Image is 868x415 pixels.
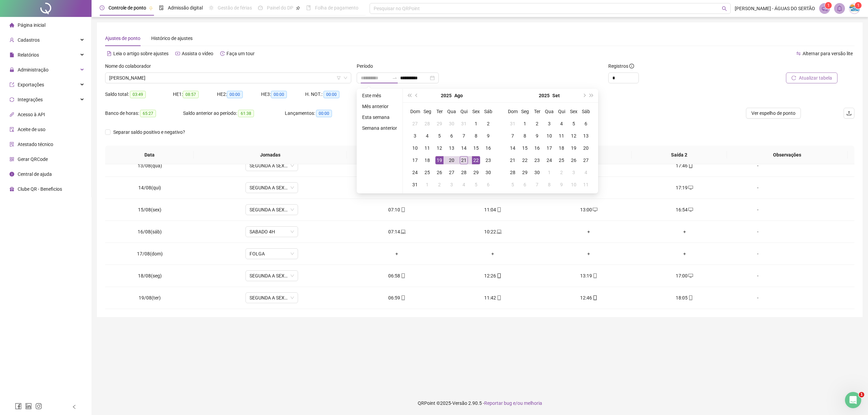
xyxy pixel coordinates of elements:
li: Este mês [359,91,400,100]
div: 17 [411,156,419,164]
td: 2025-07-28 [421,118,433,130]
div: 5 [435,132,443,140]
td: 2025-09-14 [507,142,519,154]
th: Jornadas [194,146,347,164]
span: Painel do DP [267,5,293,11]
div: HE 2: [217,90,261,98]
span: sync [9,97,14,102]
td: 2025-10-06 [519,179,531,191]
td: 2025-08-02 [482,118,494,130]
div: - [738,162,778,169]
th: Qua [543,105,555,118]
span: Clube QR - Beneficios [18,186,62,192]
div: 30 [448,120,456,128]
div: H. NOT.: [305,90,359,98]
span: 03:49 [130,91,146,98]
td: 2025-09-06 [580,118,592,130]
td: 2025-09-09 [531,130,543,142]
div: 28 [423,120,431,128]
td: 2025-09-23 [531,154,543,166]
td: 2025-08-18 [421,154,433,166]
th: Qui [458,105,470,118]
div: 3 [411,132,419,140]
div: Lançamentos: [285,109,359,117]
td: 2025-09-18 [555,142,568,154]
div: 30 [533,168,541,177]
div: HE 1: [173,90,217,98]
div: 13 [582,132,590,140]
span: qrcode [9,157,14,162]
div: 14 [509,144,517,152]
td: 2025-09-04 [458,179,470,191]
button: super-prev-year [406,89,413,102]
td: 2025-08-28 [458,166,470,179]
img: 5801 [849,3,860,14]
div: 12 [570,132,578,140]
div: 9 [484,132,492,140]
span: 08:57 [183,91,199,98]
span: 1 [859,392,864,397]
td: 2025-09-01 [519,118,531,130]
span: Admissão digital [168,5,203,11]
span: Leia o artigo sobre ajustes [113,51,169,56]
div: 31 [460,120,468,128]
div: 5 [509,181,517,189]
td: 2025-08-11 [421,142,433,154]
span: FOLGA [250,249,294,259]
div: 25 [557,156,566,164]
span: api [9,112,14,117]
div: 2 [484,120,492,128]
button: next-year [580,89,588,102]
div: 21 [460,156,468,164]
span: Atualizar tabela [799,74,832,82]
th: Qua [446,105,458,118]
div: 14 [460,144,468,152]
span: 00:00 [227,91,243,98]
div: 3 [448,181,456,189]
button: year panel [441,89,452,102]
td: 2025-07-29 [433,118,446,130]
div: 07:04 [354,162,439,169]
span: Histórico de ajustes [151,36,193,41]
td: 2025-08-15 [470,142,482,154]
div: 25 [423,168,431,177]
div: 21 [509,156,517,164]
span: Central de ajuda [18,171,52,177]
div: 20 [448,156,456,164]
td: 2025-10-11 [580,179,592,191]
th: Ter [433,105,446,118]
span: Integrações [18,97,43,102]
span: file [9,53,14,57]
td: 2025-07-31 [458,118,470,130]
td: 2025-08-03 [409,130,421,142]
div: 8 [545,181,553,189]
div: 10 [545,132,553,140]
td: 2025-08-17 [409,154,421,166]
th: Sex [470,105,482,118]
div: 9 [533,132,541,140]
td: 2025-09-12 [568,130,580,142]
span: info-circle [629,64,634,68]
td: 2025-08-10 [409,142,421,154]
span: reload [791,76,796,80]
td: 2025-09-05 [568,118,580,130]
div: 7 [533,181,541,189]
div: 1 [545,168,553,177]
span: solution [9,142,14,147]
td: 2025-10-05 [507,179,519,191]
th: Qui [555,105,568,118]
td: 2025-08-05 [433,130,446,142]
div: 26 [570,156,578,164]
td: 2025-09-26 [568,154,580,166]
div: 2 [533,120,541,128]
span: notification [822,5,828,12]
sup: 1 [825,2,832,9]
td: 2025-07-30 [446,118,458,130]
td: 2025-09-05 [470,179,482,191]
td: 2025-09-24 [543,154,555,166]
span: audit [9,127,14,132]
button: month panel [454,89,463,102]
span: Cadastros [18,37,40,43]
td: 2025-08-06 [446,130,458,142]
span: Alternar para versão lite [803,51,853,56]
